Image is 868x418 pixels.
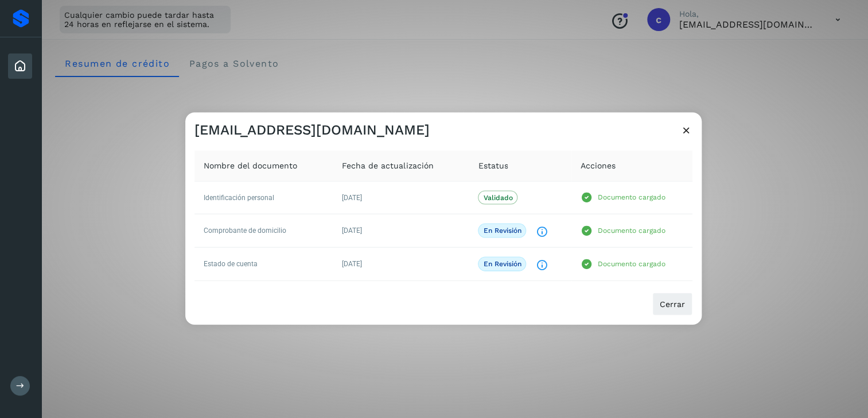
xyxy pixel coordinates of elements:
span: Acciones [581,159,616,171]
p: Validado [483,193,512,201]
span: Estado de cuenta [204,260,258,268]
span: Identificación personal [204,193,274,201]
div: Inicio [8,53,32,79]
span: Estatus [478,159,508,171]
span: [DATE] [342,193,362,201]
button: Cerrar [652,292,692,315]
p: En revisión [483,259,521,267]
p: Documento cargado [598,227,665,235]
p: Documento cargado [598,259,665,267]
p: En revisión [483,227,521,235]
p: Documento cargado [598,193,665,201]
h3: [EMAIL_ADDRESS][DOMAIN_NAME] [194,121,430,138]
span: Comprobante de domicilio [204,227,286,235]
span: [DATE] [342,227,362,235]
span: Cerrar [660,300,685,308]
span: Fecha de actualización [342,159,433,171]
span: Nombre del documento [204,159,297,171]
span: [DATE] [342,260,362,268]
